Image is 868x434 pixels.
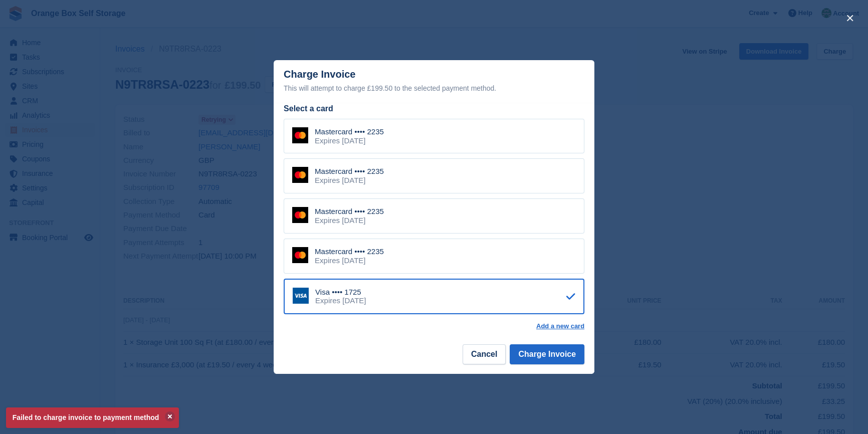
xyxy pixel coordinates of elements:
button: Cancel [463,344,506,364]
div: Mastercard •••• 2235 [315,247,384,256]
img: Mastercard Logo [292,207,308,223]
a: Add a new card [536,322,584,330]
div: Expires [DATE] [315,296,366,305]
div: Expires [DATE] [315,136,384,145]
div: Mastercard •••• 2235 [315,167,384,176]
div: Charge Invoice [284,69,584,94]
img: Mastercard Logo [292,127,308,143]
img: Mastercard Logo [292,247,308,263]
div: Visa •••• 1725 [315,288,366,297]
button: Charge Invoice [510,344,584,364]
div: Expires [DATE] [315,176,384,185]
div: Select a card [284,103,584,115]
button: close [842,10,858,26]
div: Mastercard •••• 2235 [315,207,384,216]
div: Expires [DATE] [315,216,384,225]
img: Mastercard Logo [292,167,308,183]
div: Expires [DATE] [315,256,384,265]
div: Mastercard •••• 2235 [315,127,384,136]
p: Failed to charge invoice to payment method [6,407,179,428]
div: This will attempt to charge £199.50 to the selected payment method. [284,82,584,94]
img: Visa Logo [293,288,309,304]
